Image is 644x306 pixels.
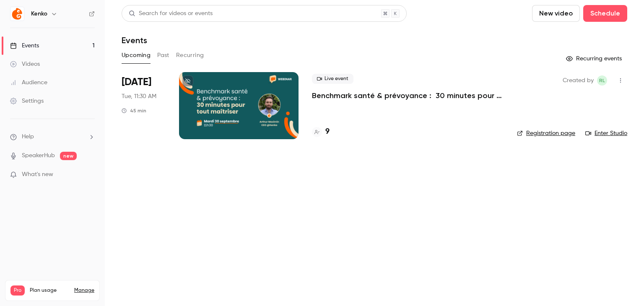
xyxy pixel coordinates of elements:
div: Settings [10,97,44,105]
button: Upcoming [122,49,151,62]
div: 45 min [122,107,146,114]
button: Past [157,49,169,62]
span: What's new [22,170,53,179]
div: Events [10,41,39,50]
h4: 9 [325,126,330,137]
span: [DATE] [122,75,151,89]
a: Benchmark santé & prévoyance : 30 minutes pour tout maîtriser [312,91,504,101]
div: Videos [10,60,40,68]
span: Rania Lakrouf [597,75,607,86]
span: Tue, 11:30 AM [122,92,156,101]
button: Recurring [176,49,204,62]
span: Help [22,132,34,141]
a: Registration page [517,129,575,137]
span: Created by [563,75,594,86]
h1: Events [122,35,147,45]
iframe: Noticeable Trigger [85,171,95,179]
a: 9 [312,126,330,137]
a: Enter Studio [585,129,627,137]
div: Audience [10,78,47,87]
div: Search for videos or events [129,9,213,18]
button: New video [532,5,580,22]
a: Manage [74,287,94,294]
div: Sep 30 Tue, 11:30 AM (Europe/Paris) [122,72,166,139]
a: SpeakerHub [22,151,55,160]
span: Plan usage [30,287,69,294]
li: help-dropdown-opener [10,132,95,141]
button: Schedule [583,5,627,22]
button: Recurring events [562,52,627,65]
h6: Kenko [31,10,47,18]
span: new [60,152,77,160]
span: Live event [312,74,353,84]
span: RL [599,75,605,86]
img: Kenko [10,7,24,21]
span: Pro [10,285,25,296]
